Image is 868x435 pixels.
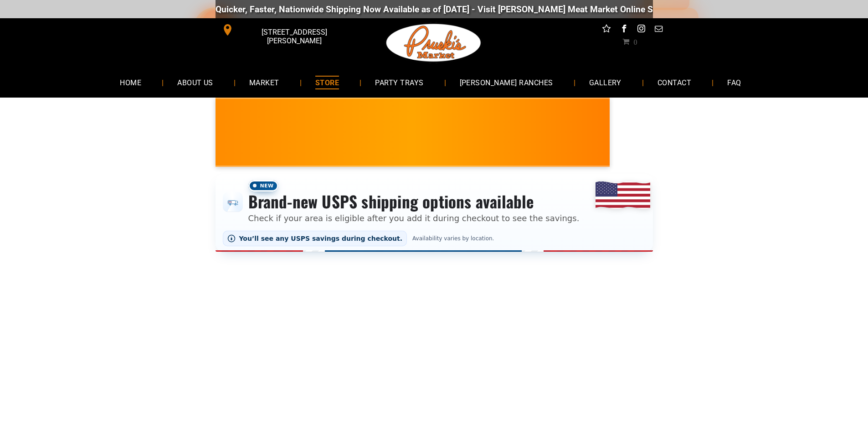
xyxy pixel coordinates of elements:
p: Check if your area is eligible after you add it during checkout to see the savings. [248,212,580,224]
a: CONTACT [644,70,705,94]
span: [PERSON_NAME] MARKET [582,139,761,153]
div: Shipping options announcement [216,174,653,252]
a: facebook [618,23,630,37]
img: Pruski-s+Market+HQ+Logo2-1920w.png [385,18,483,67]
a: MARKET [236,70,293,94]
a: [STREET_ADDRESS][PERSON_NAME] [216,23,355,37]
span: Availability varies by location. [411,235,496,242]
a: [PERSON_NAME] RANCHES [446,70,567,94]
h3: Brand-new USPS shipping options available [248,192,580,212]
a: PARTY TRAYS [361,70,437,94]
a: email [652,23,664,37]
span: 0 [633,38,637,45]
span: You’ll see any USPS savings during checkout. [239,235,403,242]
a: FAQ [714,70,755,94]
a: GALLERY [575,70,635,94]
span: [STREET_ADDRESS][PERSON_NAME] [235,23,353,50]
div: Quicker, Faster, Nationwide Shipping Now Available as of [DATE] - Visit [PERSON_NAME] Meat Market... [195,4,747,15]
a: HOME [106,70,155,94]
span: New [248,180,278,192]
a: STORE [302,70,353,94]
a: instagram [635,23,647,37]
a: Social network [601,23,612,37]
a: ABOUT US [164,70,227,94]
